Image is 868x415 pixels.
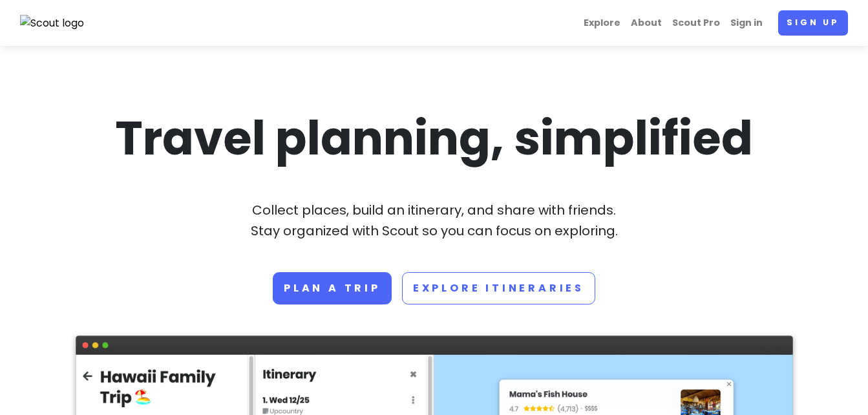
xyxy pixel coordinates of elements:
[402,272,595,304] a: Explore Itineraries
[778,10,848,36] a: Sign up
[273,272,392,304] a: Plan a trip
[578,10,626,36] a: Explore
[626,10,667,36] a: About
[76,108,793,169] h1: Travel planning, simplified
[76,200,793,241] p: Collect places, build an itinerary, and share with friends. Stay organized with Scout so you can ...
[20,15,85,32] img: Scout logo
[667,10,725,36] a: Scout Pro
[725,10,768,36] a: Sign in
